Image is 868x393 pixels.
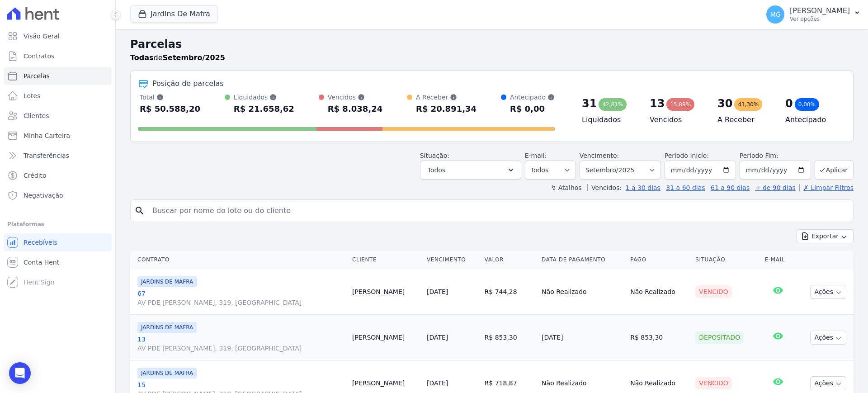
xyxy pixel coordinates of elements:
[810,285,846,299] button: Ações
[797,229,854,243] button: Exportar
[785,114,839,125] h4: Antecipado
[24,238,57,247] span: Recebíveis
[134,205,145,216] i: search
[24,191,63,200] span: Negativação
[810,331,846,345] button: Ações
[538,269,627,315] td: Não Realizado
[599,98,627,111] div: 42,81%
[163,53,225,62] strong: Setembro/2025
[137,289,345,307] a: 67AV PDE [PERSON_NAME], 319, [GEOGRAPHIC_DATA]
[734,98,762,111] div: 41,30%
[4,87,112,105] a: Lotes
[799,184,854,191] a: ✗ Limpar Filtros
[650,96,665,111] div: 13
[815,160,854,180] button: Aplicar
[587,184,622,191] label: Vencidos:
[580,152,619,159] label: Vencimento:
[24,91,41,100] span: Lotes
[24,52,54,61] span: Contratos
[759,2,868,27] button: MG [PERSON_NAME] Ver opções
[695,285,732,298] div: Vencido
[420,152,449,159] label: Situação:
[130,53,154,62] strong: Todas
[130,251,349,269] th: Contrato
[147,202,849,220] input: Buscar por nome do lote ou do cliente
[692,251,761,269] th: Situação
[137,322,197,333] span: JARDINS DE MAFRA
[4,67,112,85] a: Parcelas
[24,151,69,160] span: Transferências
[627,269,692,315] td: Não Realizado
[510,93,555,102] div: Antecipado
[24,71,50,80] span: Parcelas
[538,251,627,269] th: Data de Pagamento
[420,161,521,180] button: Todos
[4,147,112,165] a: Transferências
[481,315,538,360] td: R$ 853,30
[4,127,112,145] a: Minha Carteira
[416,102,476,116] div: R$ 20.891,34
[481,251,538,269] th: Valor
[4,47,112,65] a: Contratos
[711,184,750,191] a: 61 a 90 dias
[349,269,423,315] td: [PERSON_NAME]
[650,114,703,125] h4: Vencidos
[427,379,448,387] a: [DATE]
[582,114,635,125] h4: Liquidados
[790,15,850,23] p: Ver opções
[740,151,811,161] label: Período Fim:
[790,6,850,15] p: [PERSON_NAME]
[770,11,781,18] span: MG
[4,107,112,125] a: Clientes
[130,5,218,23] button: Jardins De Mafra
[137,335,345,353] a: 13AV PDE [PERSON_NAME], 319, [GEOGRAPHIC_DATA]
[24,131,70,140] span: Minha Carteira
[481,269,538,315] td: R$ 744,28
[427,288,448,295] a: [DATE]
[810,376,846,390] button: Ações
[666,98,694,111] div: 15,89%
[525,152,547,159] label: E-mail:
[582,96,597,111] div: 31
[695,331,744,344] div: Depositado
[349,315,423,360] td: [PERSON_NAME]
[4,27,112,45] a: Visão Geral
[795,98,819,111] div: 0,00%
[140,93,200,102] div: Total
[24,258,59,267] span: Conta Hent
[137,368,197,379] span: JARDINS DE MAFRA
[4,253,112,271] a: Conta Hent
[152,78,224,89] div: Posição de parcelas
[349,251,423,269] th: Cliente
[130,52,225,63] p: de
[427,334,448,341] a: [DATE]
[137,276,197,287] span: JARDINS DE MAFRA
[666,184,705,191] a: 31 a 60 dias
[328,93,382,102] div: Vencidos
[538,315,627,360] td: [DATE]
[137,344,345,353] span: AV PDE [PERSON_NAME], 319, [GEOGRAPHIC_DATA]
[24,32,60,41] span: Visão Geral
[4,186,112,204] a: Negativação
[428,165,445,175] span: Todos
[4,233,112,251] a: Recebíveis
[627,251,692,269] th: Pago
[665,152,709,159] label: Período Inicío:
[9,362,31,384] div: Open Intercom Messenger
[551,184,581,191] label: ↯ Atalhos
[7,219,108,230] div: Plataformas
[626,184,660,191] a: 1 a 30 dias
[416,93,476,102] div: A Receber
[717,114,771,125] h4: A Receber
[328,102,382,116] div: R$ 8.038,24
[761,251,795,269] th: E-mail
[234,102,294,116] div: R$ 21.658,62
[130,36,854,52] h2: Parcelas
[785,96,793,111] div: 0
[627,315,692,360] td: R$ 853,30
[137,298,345,307] span: AV PDE [PERSON_NAME], 319, [GEOGRAPHIC_DATA]
[24,111,49,120] span: Clientes
[695,377,732,389] div: Vencido
[4,166,112,185] a: Crédito
[423,251,481,269] th: Vencimento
